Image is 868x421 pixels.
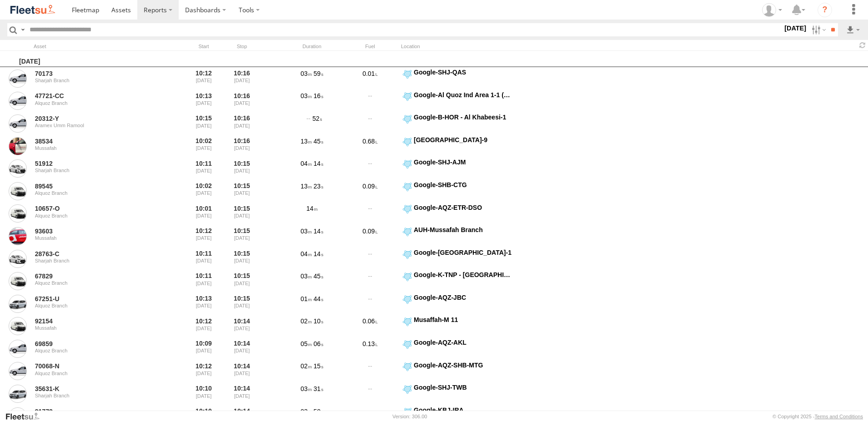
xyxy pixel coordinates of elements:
div: Sharjah Branch [35,258,160,263]
div: Aramex Umm Ramool [35,123,160,128]
div: © Copyright 2025 - [773,414,863,419]
div: Google-B-HOR - Al Khabeesi-1 [414,113,513,121]
div: Entered prior to selected date range [186,271,221,292]
div: 10:15 [DATE] [225,181,259,202]
div: Entered prior to selected date range [186,91,221,112]
div: Alquoz Branch [35,303,160,308]
div: 10:15 [DATE] [225,271,259,292]
label: Search Query [19,23,26,36]
a: 69859 [35,340,160,348]
div: 10:14 [DATE] [225,316,259,337]
span: 03 [301,228,312,235]
div: Google-SHJ-QAS [414,68,513,76]
label: Click to View Event Location [401,158,515,179]
a: 70173 [35,69,160,78]
div: 0.06 [343,316,397,337]
label: Click to View Event Location [401,383,515,404]
label: Click to View Event Location [401,361,515,382]
div: 0.09 [343,181,397,202]
label: Click to View Event Location [401,113,515,134]
div: Entered prior to selected date range [186,383,221,404]
span: 50 [314,408,323,415]
div: Google-[GEOGRAPHIC_DATA]-1 [414,248,513,257]
span: 03 [301,70,312,77]
a: 67251-U [35,295,160,303]
span: 01 [301,295,312,302]
label: Click to View Event Location [401,338,515,359]
label: Search Filter Options [808,23,828,36]
div: Mussafah [35,235,160,241]
span: 15 [314,362,323,370]
a: 47721-CC [35,92,160,100]
label: Click to View Event Location [401,203,515,224]
div: Sharjah Branch [35,78,160,83]
div: Google-AQZ-SHB-MTG [414,361,513,369]
span: 14 [314,160,323,167]
a: 10657-O [35,204,160,213]
div: Entered prior to selected date range [186,68,221,89]
div: Google-SHB-CTG [414,181,513,189]
span: 13 [301,138,312,145]
div: 10:15 [DATE] [225,203,259,224]
label: Click to View Event Location [401,293,515,314]
div: 10:16 [DATE] [225,136,259,157]
label: Click to View Event Location [401,226,515,247]
span: 06 [314,340,323,347]
span: 03 [301,272,312,280]
div: 10:14 [DATE] [225,383,259,404]
div: Google-SHJ-TWB [414,383,513,391]
div: Sharjah Branch [35,168,160,173]
div: 10:16 [DATE] [225,68,259,89]
span: 14 [306,205,318,212]
div: Alquoz Branch [35,100,160,106]
div: Alquoz Branch [35,190,160,196]
div: Alquoz Branch [35,213,160,218]
span: 03 [301,92,312,99]
div: 0.68 [343,136,397,157]
div: Mussafah [35,145,160,151]
a: 38534 [35,137,160,145]
div: Entered prior to selected date range [186,203,221,224]
div: 10:15 [DATE] [225,248,259,269]
label: Click to View Event Location [401,91,515,112]
span: 03 [301,408,312,415]
div: 0.13 [343,338,397,359]
span: 03 [301,385,312,392]
div: Google-K-TNP - [GEOGRAPHIC_DATA] Golf Course-Norm [414,271,513,279]
a: 51912 [35,159,160,168]
div: 0.09 [343,226,397,247]
span: 10 [314,317,323,325]
div: Entered prior to selected date range [186,338,221,359]
a: 67829 [35,272,160,280]
div: Entered prior to selected date range [186,226,221,247]
a: 92154 [35,317,160,325]
div: 10:15 [DATE] [225,293,259,314]
span: 05 [301,340,312,347]
label: Click to View Event Location [401,271,515,292]
span: 02 [301,362,312,370]
a: 89545 [35,182,160,190]
div: Entered prior to selected date range [186,316,221,337]
div: 10:16 [DATE] [225,91,259,112]
div: 10:14 [DATE] [225,338,259,359]
div: Google-KBJ-IRA [414,406,513,414]
div: Erwin Rualo [759,3,785,17]
div: AUH-Mussafah Branch [414,226,513,234]
div: 10:16 [DATE] [225,113,259,134]
a: 70068-N [35,362,160,370]
label: Click to View Event Location [401,68,515,89]
div: Google-SHJ-AJM [414,158,513,166]
div: 10:14 [DATE] [225,361,259,382]
span: 59 [314,70,323,77]
div: Entered prior to selected date range [186,248,221,269]
label: Click to View Event Location [401,248,515,269]
a: Visit our Website [5,412,47,421]
div: Alquoz Branch [35,280,160,286]
div: Entered prior to selected date range [186,113,221,134]
div: Alquoz Branch [35,371,160,376]
a: Terms and Conditions [815,414,863,419]
label: Click to View Event Location [401,316,515,337]
label: [DATE] [783,23,808,33]
a: 93603 [35,227,160,235]
span: 45 [314,272,323,280]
